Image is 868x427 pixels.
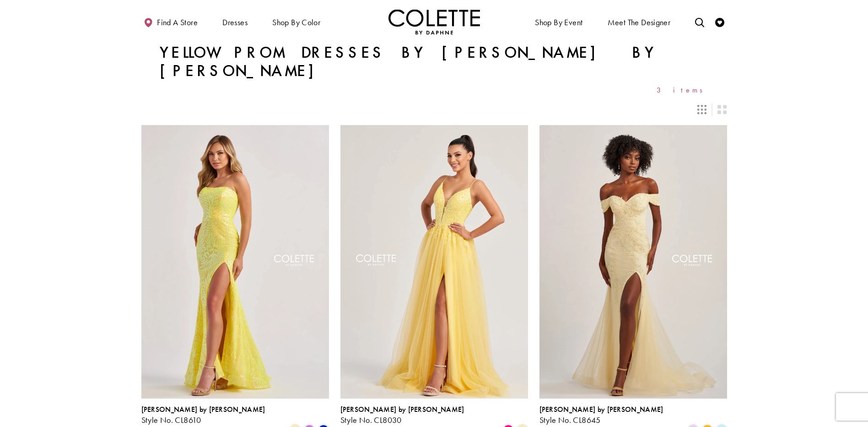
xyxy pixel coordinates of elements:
a: Find a store [141,9,200,34]
span: Meet the designer [608,18,671,27]
a: Visit Colette by Daphne Style No. CL8610 Page [141,125,329,398]
span: Style No. CL8645 [539,415,601,425]
span: Shop By Event [533,9,585,34]
div: Colette by Daphne Style No. CL8645 [539,405,663,425]
span: Switch layout to 3 columns [697,105,706,114]
span: [PERSON_NAME] by [PERSON_NAME] [340,405,464,414]
span: Dresses [222,18,248,27]
div: Colette by Daphne Style No. CL8610 [141,405,265,425]
span: Dresses [220,9,250,34]
img: Colette by Daphne [388,9,480,34]
a: Check Wishlist [713,9,727,34]
span: Shop by color [270,9,323,34]
a: Visit Home Page [388,9,480,34]
div: Layout Controls [136,99,733,120]
a: Meet the designer [605,9,673,34]
a: Visit Colette by Daphne Style No. CL8030 Page [340,125,528,398]
span: Switch layout to 2 columns [717,105,727,114]
span: Shop By Event [535,18,582,27]
span: Style No. CL8610 [141,415,201,425]
span: [PERSON_NAME] by [PERSON_NAME] [539,405,663,414]
a: Toggle search [693,9,706,34]
span: Find a store [157,18,198,27]
span: 3 items [657,86,709,94]
span: [PERSON_NAME] by [PERSON_NAME] [141,405,265,414]
h1: Yellow Prom Dresses by [PERSON_NAME] by [PERSON_NAME] [160,44,709,80]
span: Shop by color [272,18,320,27]
div: Colette by Daphne Style No. CL8030 [340,405,464,425]
a: Visit Colette by Daphne Style No. CL8645 Page [539,125,727,398]
span: Style No. CL8030 [340,415,402,425]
